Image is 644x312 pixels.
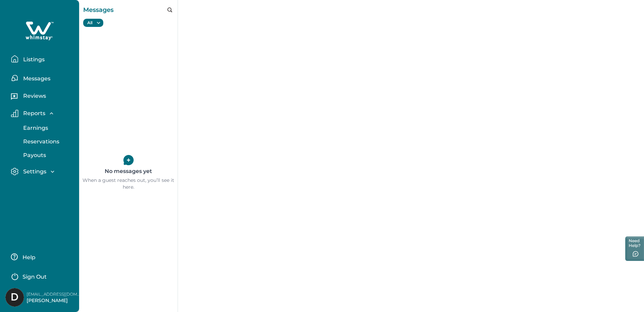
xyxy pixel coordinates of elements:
p: Listings [21,56,45,63]
p: [PERSON_NAME] [27,297,81,304]
p: When a guest reaches out, you’ll see it here. [79,177,178,190]
p: No messages yet [105,165,152,177]
p: Payouts [21,152,46,159]
img: Whimstay Host [5,288,24,307]
p: Reviews [21,93,46,99]
button: Reviews [11,90,74,104]
button: Sign Out [11,269,71,283]
p: Sign Out [23,274,47,280]
p: Help [20,254,35,261]
p: Messages [83,5,114,15]
button: Reports [11,110,74,117]
button: Settings [11,168,74,175]
button: Payouts [16,149,78,162]
button: search-icon [167,7,172,12]
div: Reports [11,121,74,162]
button: Help [11,250,71,264]
p: Reports [21,110,45,117]
p: Earnings [21,125,48,131]
button: Earnings [16,121,78,135]
p: Reservations [21,138,59,145]
button: Reservations [16,135,78,149]
p: [EMAIL_ADDRESS][DOMAIN_NAME] [27,291,81,298]
p: Messages [21,75,50,82]
button: Messages [11,71,74,85]
p: Settings [21,168,46,175]
button: All [83,19,103,27]
button: Listings [11,52,74,66]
